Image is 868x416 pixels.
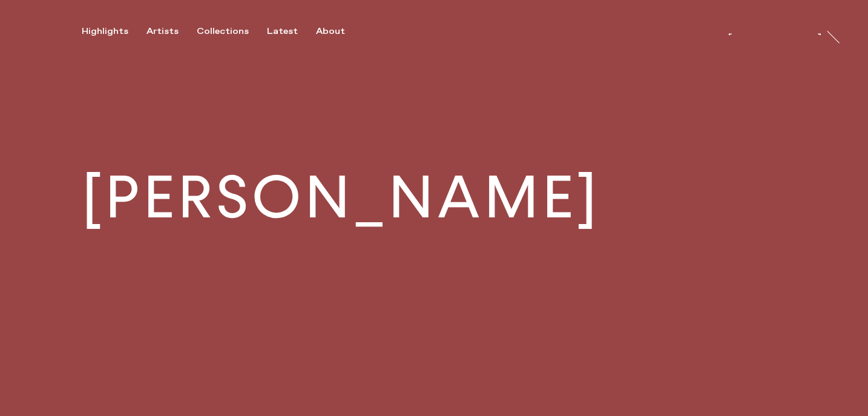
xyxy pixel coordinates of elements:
a: [PERSON_NAME] [728,23,821,35]
div: At Trayler [826,49,836,101]
div: Artists [146,26,179,37]
div: Latest [267,26,298,37]
button: Collections [197,26,267,37]
button: Artists [146,26,197,37]
button: About [316,26,363,37]
div: [PERSON_NAME] [728,35,821,44]
button: Highlights [82,26,146,37]
div: Highlights [82,26,128,37]
div: About [316,26,345,37]
h1: [PERSON_NAME] [82,168,600,227]
button: Latest [267,26,316,37]
a: At Trayler [835,49,847,99]
div: Collections [197,26,249,37]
